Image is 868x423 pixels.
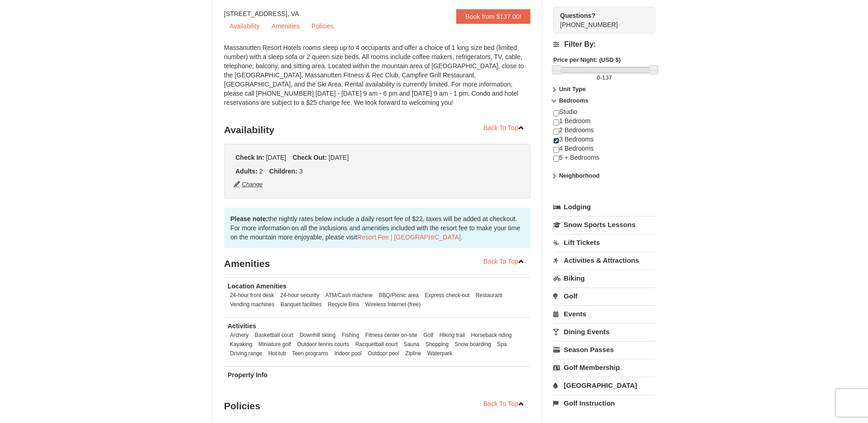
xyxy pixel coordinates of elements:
[421,331,436,340] li: Golf
[473,291,504,300] li: Restaurant
[559,172,600,179] strong: Neighborhood
[256,340,293,349] li: Miniature golf
[292,154,327,161] strong: Check Out:
[553,108,655,171] div: Studio 1 Bedroom 2 Bedrooms 3 Bedrooms 4 Bedrooms 5 + Bedrooms
[224,255,531,273] h3: Amenities
[224,121,531,139] h3: Availability
[363,331,420,340] li: Fitness center on-site
[278,291,321,300] li: 24-hour security
[422,291,472,300] li: Express check-out
[228,340,255,349] li: Kayaking
[478,255,531,268] a: Back To Top
[553,359,655,376] a: Golf Membership
[423,340,451,349] li: Shopping
[266,154,286,161] span: [DATE]
[553,73,655,82] label: -
[553,40,655,49] h4: Filter By:
[228,300,277,309] li: Vending machines
[295,340,351,349] li: Outdoor tennis courts
[332,349,364,358] li: Indoor pool
[269,168,297,175] strong: Children:
[560,12,595,19] strong: Questions?
[228,371,268,379] strong: Property Info
[278,300,324,309] li: Banquet facilities
[228,291,277,300] li: 24-hour front desk
[236,154,264,161] strong: Check In:
[553,395,655,412] a: Golf Instruction
[559,97,588,104] strong: Bedrooms
[306,19,339,33] a: Policies
[553,341,655,358] a: Season Passes
[366,349,402,358] li: Outdoor pool
[495,340,509,349] li: Spa
[597,74,600,81] span: 0
[602,74,612,81] span: 137
[553,56,620,63] strong: Price per Night: (USD $)
[553,270,655,287] a: Biking
[478,397,531,411] a: Back To Top
[377,291,421,300] li: BBQ/Picnic area
[353,340,400,349] li: Racquetball court
[228,349,265,358] li: Driving range
[329,154,349,161] span: [DATE]
[553,199,655,215] a: Lodging
[560,11,639,28] span: [PHONE_NUMBER]
[224,19,265,33] a: Availability
[224,397,531,415] h3: Policies
[553,287,655,304] a: Golf
[453,340,493,349] li: Snow boarding
[340,331,361,340] li: Fishing
[553,234,655,251] a: Lift Tickets
[553,252,655,269] a: Activities & Attractions
[437,331,467,340] li: Hiking trail
[266,349,288,358] li: Hot tub
[559,86,586,92] strong: Unit Type
[233,179,264,190] button: Change
[553,216,655,233] a: Snow Sports Lessons
[228,322,256,330] strong: Activities
[266,19,305,33] a: Amenities
[425,349,454,358] li: Waterpark
[478,121,531,135] a: Back To Top
[553,377,655,394] a: [GEOGRAPHIC_DATA]
[228,331,251,340] li: Archery
[231,215,268,222] strong: Please note:
[228,282,287,290] strong: Location Amenities
[469,331,514,340] li: Horseback riding
[456,9,530,24] a: Book from $137.00!
[357,233,461,241] a: Resort Fee | [GEOGRAPHIC_DATA]
[553,305,655,322] a: Events
[323,291,375,300] li: ATM/Cash machine
[253,331,296,340] li: Basketball court
[297,331,338,340] li: Downhill skiing
[224,43,531,116] div: Massanutten Resort Hotels rooms sleep up to 4 occupants and offer a choice of 1 king size bed (li...
[363,300,423,309] li: Wireless Internet (free)
[236,168,258,175] strong: Adults:
[403,349,424,358] li: Zipline
[259,168,263,175] span: 2
[401,340,421,349] li: Sauna
[553,323,655,340] a: Dining Events
[224,208,531,248] div: the nightly rates below include a daily resort fee of $22, taxes will be added at checkout. For m...
[299,168,303,175] span: 3
[325,300,361,309] li: Recycle Bins
[290,349,330,358] li: Teen programs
